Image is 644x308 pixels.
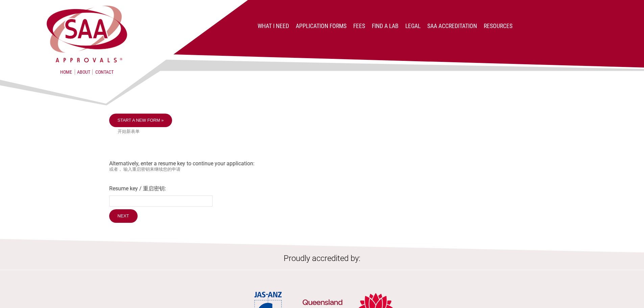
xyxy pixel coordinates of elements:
[60,69,72,75] a: Home
[405,23,421,29] a: Legal
[109,185,535,192] label: Resume key / 重启密钥:
[75,69,93,75] a: About
[109,167,535,172] small: 或者， 输入重启密钥来继续您的申请
[258,23,289,29] a: What I Need
[427,23,477,29] a: SAA Accreditation
[109,114,172,127] a: Start a new form »
[484,23,512,29] a: Resources
[109,209,138,223] input: Next
[118,129,535,135] small: 开始新表单
[95,69,114,75] a: Contact
[353,23,365,29] a: Fees
[296,23,347,29] a: Application Forms
[109,114,535,224] div: Alternatively, enter a resume key to continue your application:
[372,23,399,29] a: Find a lab
[45,4,129,64] img: SAA Approvals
